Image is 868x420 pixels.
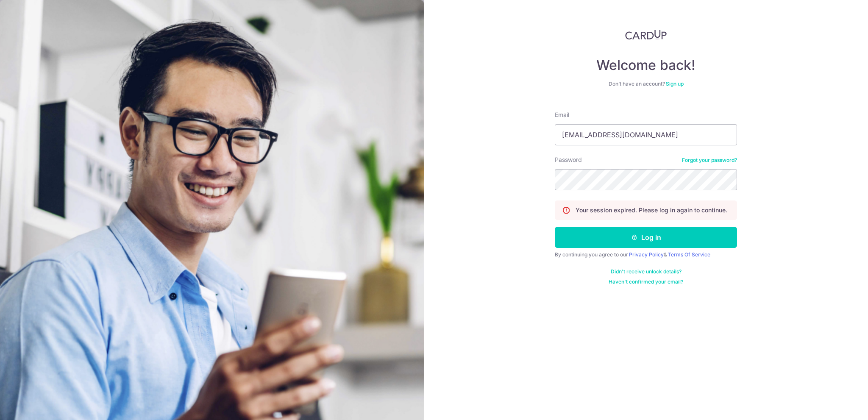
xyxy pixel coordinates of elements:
[682,157,737,164] a: Forgot your password?
[555,156,582,164] label: Password
[576,206,727,214] p: Your session expired. Please log in again to continue.
[555,81,737,87] div: Don’t have an account?
[625,30,667,40] img: CardUp Logo
[629,251,664,258] a: Privacy Policy
[666,81,684,87] a: Sign up
[555,124,737,145] input: Enter your Email
[555,251,737,258] div: By continuing you agree to our &
[555,227,737,248] button: Log in
[609,278,683,285] a: Haven't confirmed your email?
[555,57,737,74] h4: Welcome back!
[611,268,682,275] a: Didn't receive unlock details?
[668,251,710,258] a: Terms Of Service
[555,111,569,119] label: Email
